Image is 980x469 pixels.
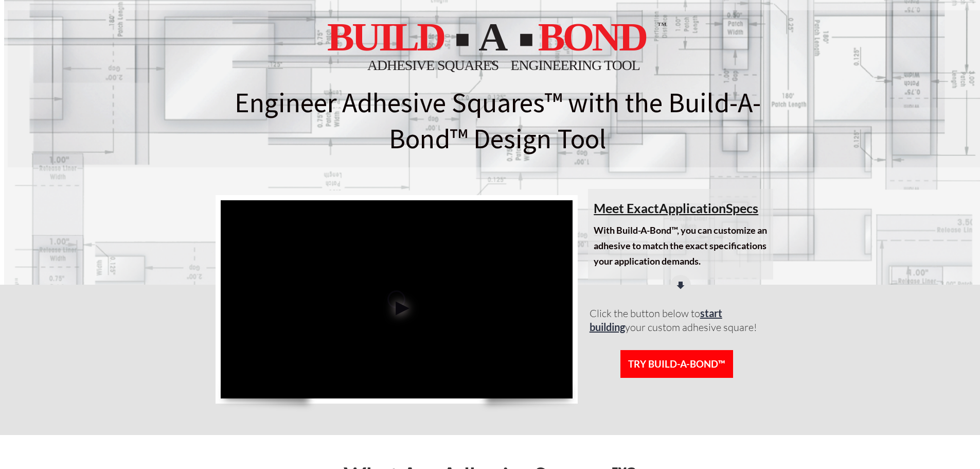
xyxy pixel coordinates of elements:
span: Meet Exact [594,200,659,216]
font: Engineer Adhesive Squares™ with the Build-A-Bond™ Design Tool [235,85,761,156]
img: Build-A-Bond Logo [327,21,668,74]
a: TRY BUILD-A-BOND™ [620,350,733,378]
span: Specs [726,200,758,216]
span: Application [659,200,726,216]
span: start building [590,307,722,333]
span: With Build-A-Bond™, you can customize an adhesive to match the exact specifications your applicat... [594,224,767,267]
h6: Click the button below to your custom adhesive square! [590,306,764,334]
span: TRY BUILD-A-BOND™ [628,358,725,370]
